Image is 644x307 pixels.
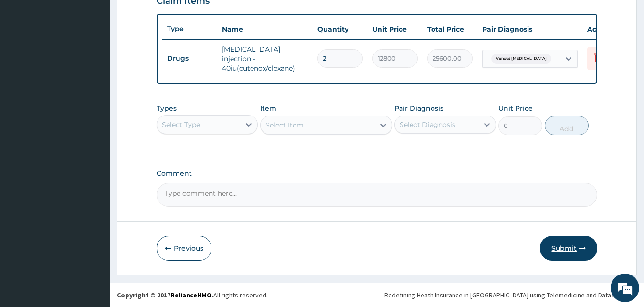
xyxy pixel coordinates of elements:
div: Chat with us now [50,53,160,66]
div: Select Type [162,120,200,129]
footer: All rights reserved. [110,283,644,307]
button: Add [545,116,589,135]
label: Comment [157,169,598,178]
img: d_794563401_company_1708531726252_794563401 [18,48,39,72]
div: Redefining Heath Insurance in [GEOGRAPHIC_DATA] using Telemedicine and Data Science! [384,290,637,300]
th: Actions [582,20,630,39]
div: Select Diagnosis [400,120,455,129]
a: RelianceHMO [170,291,211,299]
div: Minimize live chat window [157,5,179,28]
textarea: Type your message and hit 'Enter' [5,205,182,239]
label: Pair Diagnosis [394,104,443,113]
th: Unit Price [368,20,422,39]
button: Submit [540,236,597,261]
th: Total Price [422,20,477,39]
th: Pair Diagnosis [477,20,582,39]
td: Drugs [162,50,217,67]
label: Item [260,104,276,113]
span: We're online! [55,93,132,189]
strong: Copyright © 2017 . [117,291,213,299]
span: Venous [MEDICAL_DATA] [491,54,551,64]
label: Types [157,105,177,113]
th: Name [217,20,313,39]
button: Previous [157,236,211,261]
label: Unit Price [498,104,533,113]
th: Quantity [313,20,368,39]
td: [MEDICAL_DATA] injection - 40iu(cutenox/clexane) [217,40,313,78]
th: Type [162,20,217,38]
